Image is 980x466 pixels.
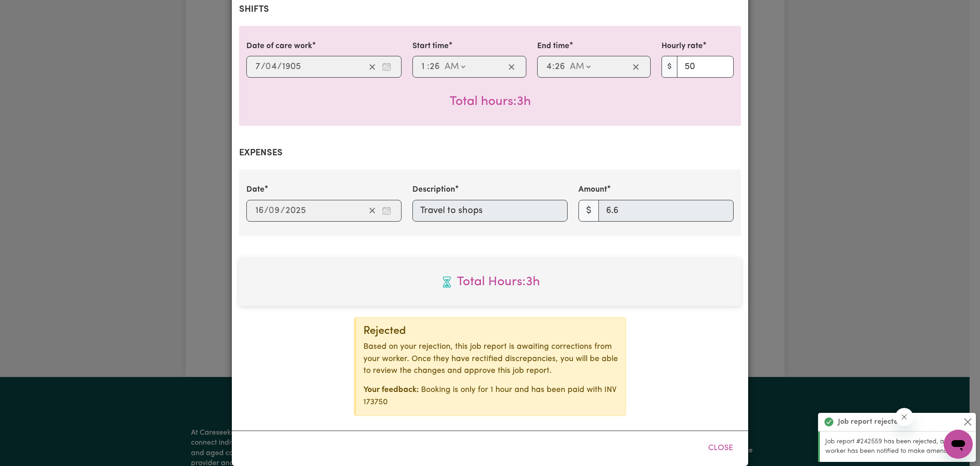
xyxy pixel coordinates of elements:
span: $ [578,200,599,222]
span: Total hours worked: 3 hours [246,273,734,292]
span: : [552,62,554,72]
span: : [427,62,429,72]
span: $ [661,56,677,78]
h2: Expenses [239,148,741,159]
label: Start time [412,40,449,52]
button: Clear date [365,204,379,218]
input: -- [269,204,280,218]
span: Need any help? [5,6,55,14]
label: Hourly rate [661,40,703,52]
p: Job report #242559 has been rejected, and your worker has been notified to make amends. [825,437,970,456]
input: Travel to shops [412,200,568,222]
iframe: Button to launch messaging window [944,430,973,459]
input: -- [255,204,264,218]
p: Based on your rejection, this job report is awaiting corrections from your worker. Once they have... [363,341,618,377]
span: / [280,206,285,216]
button: Enter the date of expense [379,204,394,218]
label: End time [537,40,569,52]
input: ---- [285,204,306,218]
input: -- [554,60,565,74]
input: ---- [282,60,302,74]
label: Date [246,184,265,196]
span: 0 [265,62,271,71]
span: / [261,62,265,72]
input: -- [429,60,440,74]
input: -- [421,60,427,74]
span: / [277,62,282,72]
iframe: Close message [895,408,913,426]
strong: Your feedback: [363,386,419,394]
button: Close [701,438,741,458]
span: Rejected [363,326,406,337]
label: Description [412,184,455,196]
label: Amount [578,184,607,196]
button: Clear date [365,60,379,74]
span: Total hours worked: 3 hours [450,95,531,108]
p: Booking is only for 1 hour and has been paid with INV 173750 [363,384,618,408]
input: -- [546,60,552,74]
h2: Shifts [239,4,741,15]
span: 0 [269,206,274,215]
button: Enter the date of care work [379,60,394,74]
input: -- [255,60,261,74]
span: / [264,206,269,216]
input: -- [266,60,277,74]
strong: Job report rejected [838,416,902,427]
label: Date of care work [246,40,312,52]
